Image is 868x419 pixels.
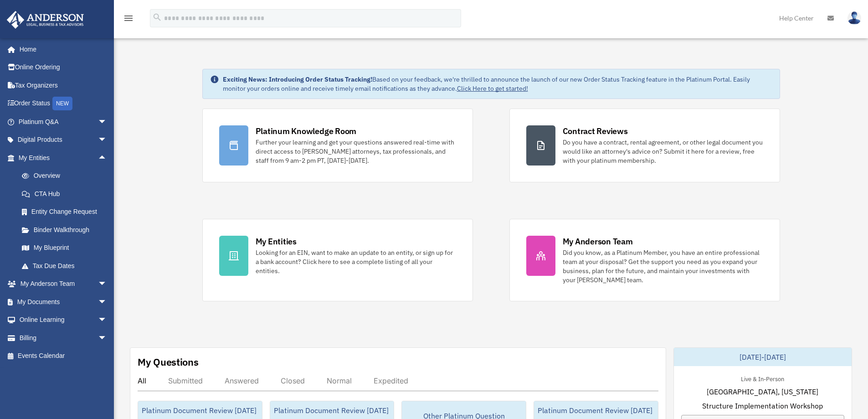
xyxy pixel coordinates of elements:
span: arrow_drop_up [98,149,116,167]
a: Online Ordering [6,58,121,77]
span: arrow_drop_down [98,329,116,347]
span: arrow_drop_down [98,293,116,311]
div: My Anderson Team [563,236,633,247]
a: Contract Reviews Do you have a contract, rental agreement, or other legal document you would like... [509,109,780,182]
i: menu [123,13,134,24]
a: Digital Productsarrow_drop_down [6,131,121,149]
div: Closed [281,376,305,385]
span: arrow_drop_down [98,275,116,294]
a: My Documentsarrow_drop_down [6,293,121,311]
a: CTA Hub [13,185,121,203]
div: [DATE]-[DATE] [674,348,852,366]
a: Overview [13,167,121,185]
div: NEW [52,97,72,110]
a: My Anderson Team Did you know, as a Platinum Member, you have an entire professional team at your... [509,219,780,301]
div: Platinum Knowledge Room [256,125,357,137]
div: Normal [327,376,352,385]
img: Anderson Advisors Platinum Portal [4,11,87,29]
div: Did you know, as a Platinum Member, you have an entire professional team at your disposal? Get th... [563,248,763,285]
a: Home [6,40,116,58]
div: Further your learning and get your questions answered real-time with direct access to [PERSON_NAM... [256,138,456,165]
span: [GEOGRAPHIC_DATA], [US_STATE] [707,386,818,397]
span: arrow_drop_down [98,131,116,150]
div: Contract Reviews [563,125,628,137]
span: arrow_drop_down [98,113,116,131]
a: My Anderson Teamarrow_drop_down [6,275,121,293]
a: Click Here to get started! [457,84,528,93]
div: My Entities [256,236,297,247]
div: All [138,376,146,385]
span: Structure Implementation Workshop [702,400,823,411]
a: Entity Change Request [13,203,121,221]
div: Answered [225,376,259,385]
div: Expedited [374,376,408,385]
div: My Questions [138,355,199,369]
a: Tax Organizers [6,76,121,94]
a: Order StatusNEW [6,94,121,113]
span: arrow_drop_down [98,311,116,330]
img: User Pic [847,11,861,25]
div: Live & In-Person [734,373,791,383]
div: Submitted [168,376,203,385]
a: Events Calendar [6,347,121,365]
a: Tax Due Dates [13,257,121,275]
div: Based on your feedback, we're thrilled to announce the launch of our new Order Status Tracking fe... [223,75,772,93]
div: Do you have a contract, rental agreement, or other legal document you would like an attorney's ad... [563,138,763,165]
a: Platinum Knowledge Room Further your learning and get your questions answered real-time with dire... [202,109,473,182]
a: My Blueprint [13,239,121,257]
i: search [152,12,162,22]
a: My Entities Looking for an EIN, want to make an update to an entity, or sign up for a bank accoun... [202,219,473,301]
div: Looking for an EIN, want to make an update to an entity, or sign up for a bank account? Click her... [256,248,456,275]
a: menu [123,16,134,24]
a: Billingarrow_drop_down [6,329,121,347]
a: My Entitiesarrow_drop_up [6,149,121,167]
a: Online Learningarrow_drop_down [6,311,121,329]
strong: Exciting News: Introducing Order Status Tracking! [223,75,372,83]
a: Platinum Q&Aarrow_drop_down [6,113,121,131]
a: Binder Walkthrough [13,221,121,239]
